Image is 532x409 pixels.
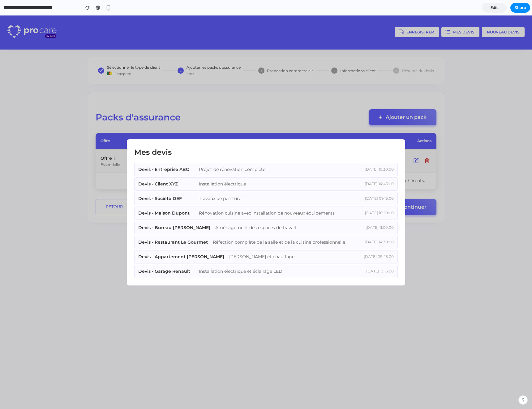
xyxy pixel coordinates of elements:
[199,151,345,157] div: Projet de rénovation complète
[510,3,530,13] button: Share
[491,5,498,11] span: Edit
[199,165,345,172] div: Installation électrique
[350,209,394,215] div: [DATE] 11:00:00
[514,5,526,11] span: Share
[350,151,394,157] div: [DATE] 10:30:00
[138,209,210,215] div: Devis - Bureau [PERSON_NAME]
[350,166,394,171] div: [DATE] 14:45:00
[138,238,224,245] div: Devis - Appartement [PERSON_NAME]
[350,253,394,259] div: [DATE] 13:15:00
[134,131,398,142] h2: Mes devis
[229,238,345,245] div: [PERSON_NAME] et chauffage
[138,253,194,259] div: Devis - Garage Renault
[199,253,345,259] div: Installation électrique et éclairage LED
[138,165,194,172] div: Devis - Client XYZ
[350,224,394,229] div: [DATE] 14:30:00
[350,238,394,244] div: [DATE] 09:45:00
[138,194,194,201] div: Devis - Maison Dupont
[482,3,507,13] a: Edit
[350,180,394,186] div: [DATE] 09:15:00
[350,195,394,200] div: [DATE] 16:20:00
[138,180,194,186] div: Devis - Société DEF
[199,194,345,201] div: Rénovation cuisine avec installation de nouveaux équipements
[199,180,345,186] div: Travaux de peinture
[215,209,345,215] div: Aménagement des espaces de travail
[138,224,208,230] div: Devis - Restaurant Le Gourmet
[213,224,345,230] div: Réfection complète de la salle et de la cuisine professionnelle
[138,151,194,157] div: Devis - Entreprise ABC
